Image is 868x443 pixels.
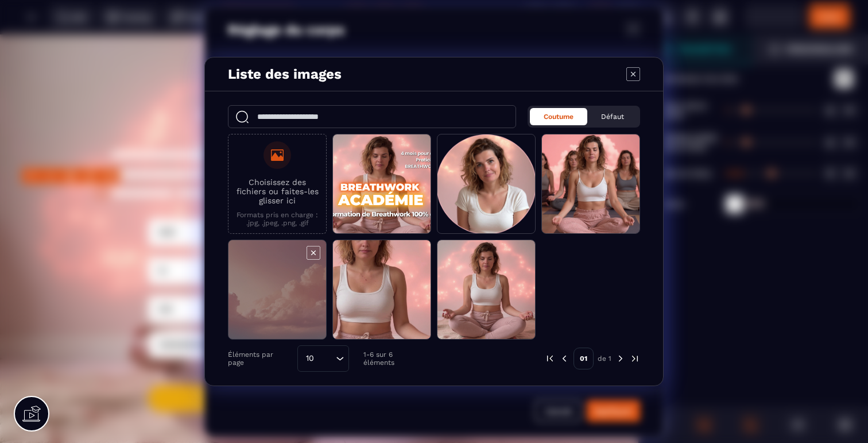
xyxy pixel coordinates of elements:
p: Formats pris en charge : .jpg, .jpeg, .png, .gif [234,211,320,227]
input: Search for option [318,352,333,365]
p: Éléments par page [228,350,292,367]
button: JE M'INSCRIS [148,350,490,377]
img: next [615,353,626,364]
div: Search for option [297,345,349,372]
span: Défaut [601,113,624,121]
img: prev [559,353,569,364]
img: next [630,353,640,364]
span: 10 [302,352,318,365]
p: 1-6 sur 6 éléments [363,350,426,367]
p: Choisissez des fichiers ou faites-les glisser ici [234,178,320,205]
p: de 1 [598,354,611,363]
span: Coutume [544,113,573,121]
img: prev [545,353,555,364]
h4: Liste des images [228,66,342,82]
p: 01 [573,348,594,369]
